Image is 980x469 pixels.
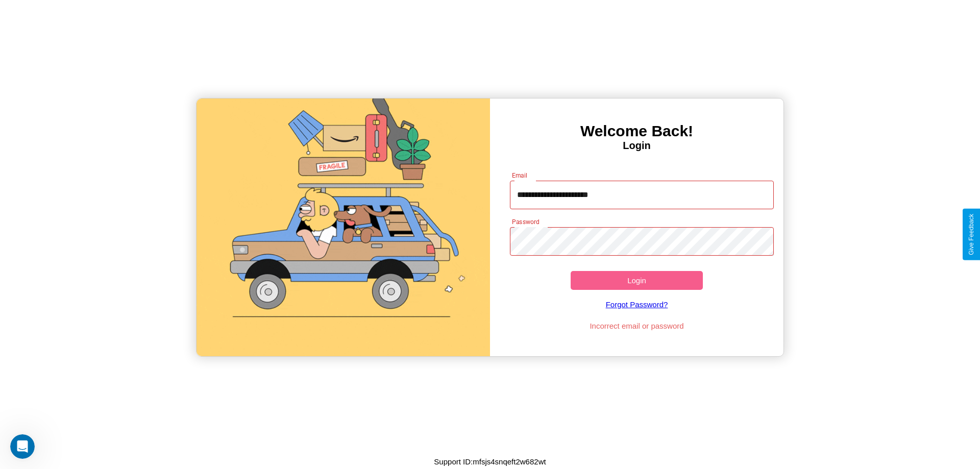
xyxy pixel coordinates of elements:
div: Give Feedback [968,214,975,255]
label: Password [512,217,539,226]
button: Login [571,271,703,290]
p: Support ID: mfsjs4snqeft2w682wt [434,455,546,468]
label: Email [512,171,528,180]
h3: Welcome Back! [490,122,783,140]
iframe: Intercom live chat [10,434,35,459]
p: Incorrect email or password [505,319,769,333]
a: Forgot Password? [505,290,769,319]
h4: Login [490,140,783,152]
img: gif [197,98,490,356]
